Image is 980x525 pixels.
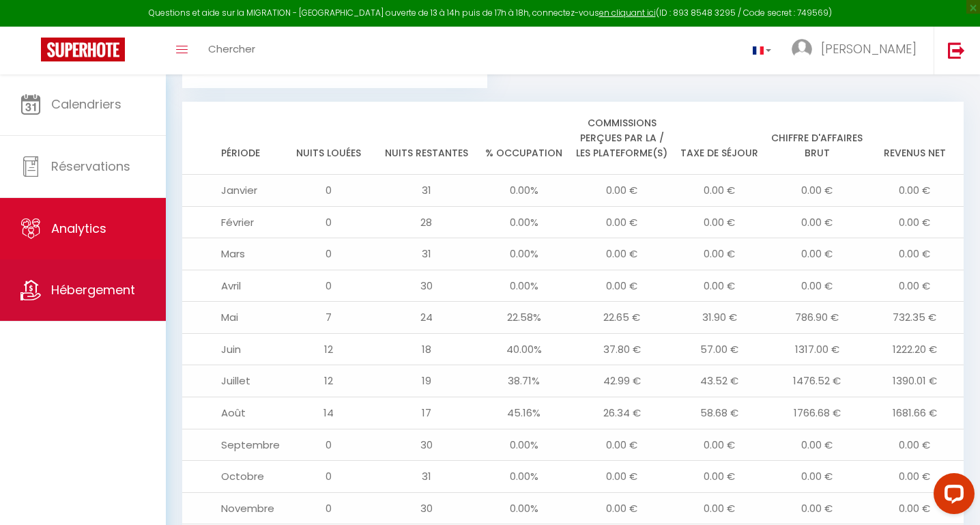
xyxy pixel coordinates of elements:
td: 0.00 € [866,206,964,238]
th: Nuits restantes [377,102,475,175]
td: 18 [377,333,475,365]
td: 22.58% [475,302,573,334]
td: 0 [280,206,377,238]
td: 0.00 € [866,429,964,461]
td: 0.00 € [768,270,866,302]
td: 0.00 € [866,492,964,524]
span: Calendriers [51,96,121,113]
th: Nuits louées [280,102,377,175]
td: 37.80 € [573,333,671,365]
td: 0.00 € [573,175,671,207]
td: Novembre [182,492,280,524]
td: 1681.66 € [866,397,964,429]
td: Avril [182,270,280,302]
td: Août [182,397,280,429]
td: 17 [377,397,475,429]
td: 0.00 € [573,429,671,461]
span: Analytics [51,220,106,237]
td: 1390.01 € [866,365,964,397]
td: Mai [182,302,280,334]
td: 31 [377,238,475,270]
td: 0.00 € [768,461,866,493]
td: 1476.52 € [768,365,866,397]
td: 0 [280,492,377,524]
span: Chercher [208,42,255,56]
td: 1317.00 € [768,333,866,365]
td: 26.34 € [573,397,671,429]
td: 786.90 € [768,302,866,334]
td: 31 [377,461,475,493]
td: 1766.68 € [768,397,866,429]
td: 22.65 € [573,302,671,334]
td: 24 [377,302,475,334]
td: Octobre [182,461,280,493]
a: ... [PERSON_NAME] [781,27,934,74]
th: Période [182,102,280,175]
td: 0.00 € [671,270,768,302]
iframe: LiveChat chat widget [923,468,980,525]
td: Juillet [182,365,280,397]
td: 0.00% [475,175,573,207]
td: 30 [377,270,475,302]
td: 0.00 € [671,492,768,524]
td: 43.52 € [671,365,768,397]
td: 0 [280,429,377,461]
th: Taxe de séjour [671,102,768,175]
td: Septembre [182,429,280,461]
td: 31 [377,175,475,207]
td: 0.00 € [573,206,671,238]
td: 7 [280,302,377,334]
td: 0.00% [475,270,573,302]
td: 0.00 € [768,206,866,238]
td: 0.00 € [573,492,671,524]
td: 28 [377,206,475,238]
td: 45.16% [475,397,573,429]
td: 31.90 € [671,302,768,334]
td: 732.35 € [866,302,964,334]
td: 0.00 € [671,429,768,461]
td: 0.00 € [671,238,768,270]
td: 30 [377,492,475,524]
td: Février [182,206,280,238]
td: 0.00 € [671,175,768,207]
span: [PERSON_NAME] [821,40,917,57]
td: 0.00 € [866,461,964,493]
span: Hébergement [51,281,135,298]
a: en cliquant ici [599,7,656,18]
td: 12 [280,333,377,365]
td: 14 [280,397,377,429]
td: 1222.20 € [866,333,964,365]
td: 38.71% [475,365,573,397]
th: Commissions perçues par la / les plateforme(s) [573,102,671,175]
td: 0.00 € [866,238,964,270]
td: 0.00 € [768,175,866,207]
th: % Occupation [475,102,573,175]
td: 57.00 € [671,333,768,365]
td: 0 [280,238,377,270]
td: 0.00 € [573,270,671,302]
td: 0.00 € [768,429,866,461]
td: 0.00 € [866,270,964,302]
td: 0.00 € [573,238,671,270]
td: Mars [182,238,280,270]
td: 12 [280,365,377,397]
td: 0.00% [475,206,573,238]
span: Réservations [51,158,130,175]
td: 0.00% [475,461,573,493]
td: 42.99 € [573,365,671,397]
img: Super Booking [41,38,125,61]
td: Juin [182,333,280,365]
th: Revenus net [866,102,964,175]
td: 58.68 € [671,397,768,429]
td: 0.00 € [573,461,671,493]
th: Chiffre d'affaires brut [768,102,866,175]
td: 0.00 € [768,238,866,270]
td: 0.00 € [768,492,866,524]
td: 0.00% [475,492,573,524]
td: 0 [280,461,377,493]
a: Chercher [198,27,265,74]
td: 40.00% [475,333,573,365]
td: 30 [377,429,475,461]
td: 0.00 € [671,461,768,493]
